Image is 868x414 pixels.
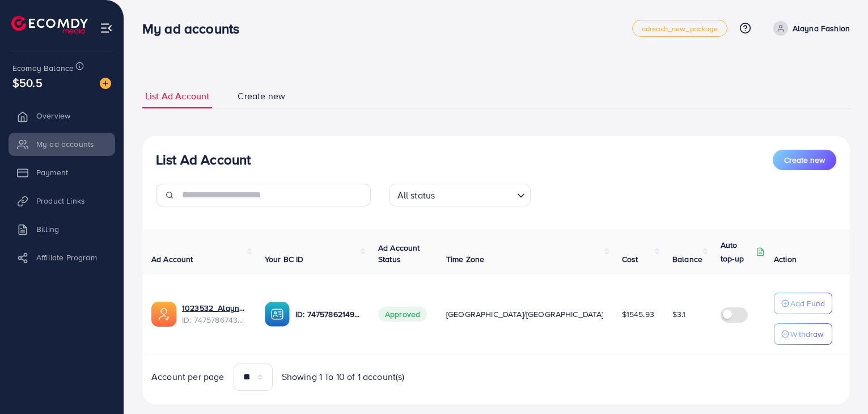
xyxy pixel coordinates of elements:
[151,254,193,265] span: Ad Account
[790,327,823,341] p: Withdraw
[446,309,604,320] span: [GEOGRAPHIC_DATA]/[GEOGRAPHIC_DATA]
[774,323,832,345] button: Withdraw
[238,90,285,103] span: Create new
[622,254,638,265] span: Cost
[790,297,825,310] p: Add Fund
[151,302,176,327] img: ic-ads-acc.e4c84228.svg
[769,21,850,36] a: Alayna Fashion
[672,309,686,320] span: $3.1
[182,302,247,314] a: 1023532_Alayna Fashion and Co_1740592250339
[142,20,248,37] h3: My ad accounts
[100,78,111,89] img: image
[793,22,850,35] p: Alayna Fashion
[721,238,753,265] p: Auto top-up
[11,16,88,33] img: logo
[295,307,360,321] p: ID: 7475786214956875777
[438,185,512,204] input: Search for option
[632,20,727,37] a: adreach_new_package
[622,309,654,320] span: $1545.93
[774,254,797,265] span: Action
[282,370,405,383] span: Showing 1 To 10 of 1 account(s)
[182,302,247,326] div: <span class='underline'>1023532_Alayna Fashion and Co_1740592250339</span></br>7475786743833362433
[774,293,832,314] button: Add Fund
[145,90,209,103] span: List Ad Account
[395,187,438,204] span: All status
[182,314,247,326] span: ID: 7475786743833362433
[156,151,251,168] h3: List Ad Account
[378,242,420,265] span: Ad Account Status
[642,25,718,32] span: adreach_new_package
[151,370,225,383] span: Account per page
[12,74,43,91] span: $50.5
[672,254,702,265] span: Balance
[265,254,304,265] span: Your BC ID
[389,184,531,206] div: Search for option
[773,150,836,170] button: Create new
[446,254,484,265] span: Time Zone
[378,307,427,322] span: Approved
[784,154,825,166] span: Create new
[265,302,290,327] img: ic-ba-acc.ded83a64.svg
[12,62,74,74] span: Ecomdy Balance
[100,22,113,35] img: menu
